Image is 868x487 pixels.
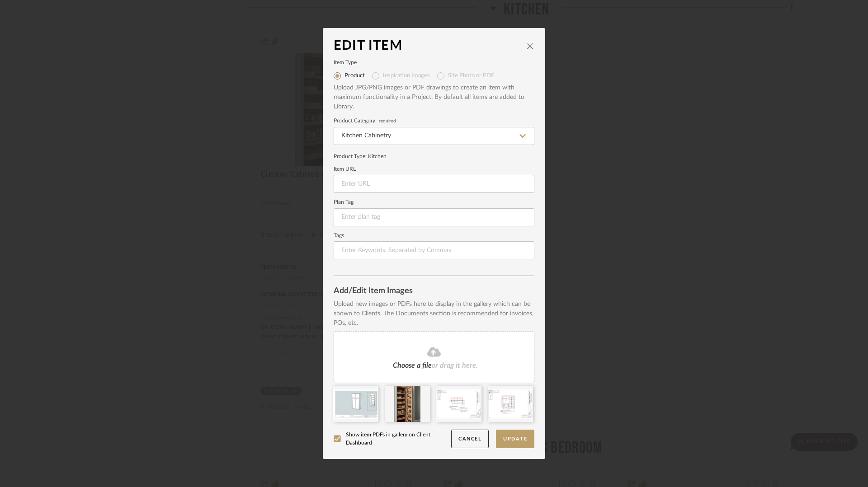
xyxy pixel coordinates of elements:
label: Item Type [334,61,534,65]
input: Enter URL [334,175,534,193]
label: Item URL [334,167,534,172]
mat-radio-group: Select item type [334,69,534,83]
div: Add/Edit Item Images [334,287,534,296]
button: Update [496,430,534,448]
input: Enter plan tag [334,208,534,226]
div: Upload JPG/PNG images or PDF drawings to create an item with maximum functionality in a Project. ... [334,83,534,112]
span: : Kitchen [365,154,387,159]
div: Edit Item [334,39,526,53]
label: Product [344,72,365,80]
div: Upload new images or PDFs here to display in the gallery which can be shown to Clients. The Docum... [334,300,534,328]
button: close [526,42,534,50]
label: Show item PDFs in gallery on Client Dashboard [334,431,451,447]
span: or drag it here. [432,362,478,369]
label: Plan Tag [334,200,534,205]
input: Enter Keywords, Separated by Commas [334,241,534,259]
span: required [379,119,396,123]
div: Product Type [334,152,534,160]
input: Type a category to search and select [334,127,534,145]
label: Tags [334,234,534,238]
button: Cancel [451,430,489,448]
span: Choose a file [393,362,432,369]
label: Product Category [334,119,534,123]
